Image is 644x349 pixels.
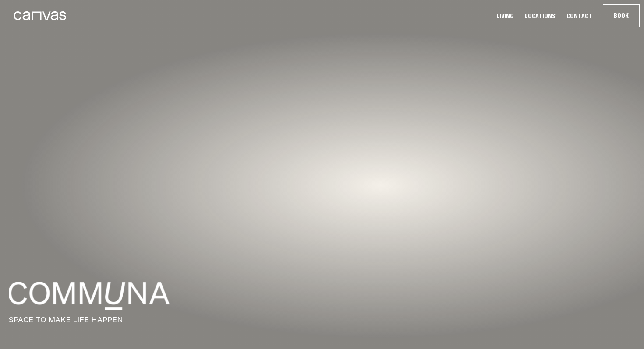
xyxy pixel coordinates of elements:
[494,11,517,21] a: Living
[9,282,170,310] img: f04c9ce801152f45bcdbb394012f34b369c57f26-4501x793.png
[9,314,635,325] p: SPACE TO MAKE LIFE HAPPEN
[603,5,639,27] button: Book
[522,11,558,21] a: Locations
[564,11,595,21] a: Contact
